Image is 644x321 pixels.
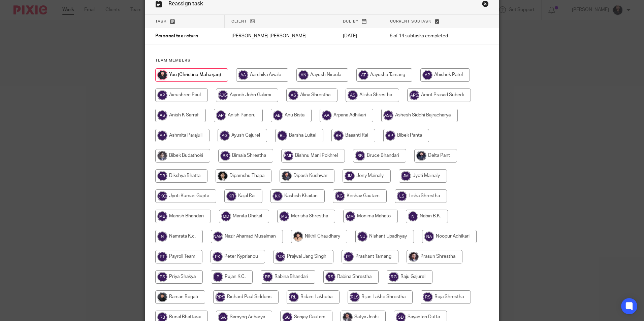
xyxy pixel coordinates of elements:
span: Personal tax return [155,34,198,39]
p: [DATE] [343,33,377,39]
span: Task [155,20,167,23]
a: Close this dialog window [482,0,489,9]
span: Reassign task [168,1,203,6]
span: Due by [343,20,358,23]
span: Current subtask [390,20,431,23]
p: [PERSON_NAME] [PERSON_NAME] [231,33,329,39]
h4: Team members [155,58,489,63]
span: Client [231,20,247,23]
td: 6 of 14 subtasks completed [383,28,473,44]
